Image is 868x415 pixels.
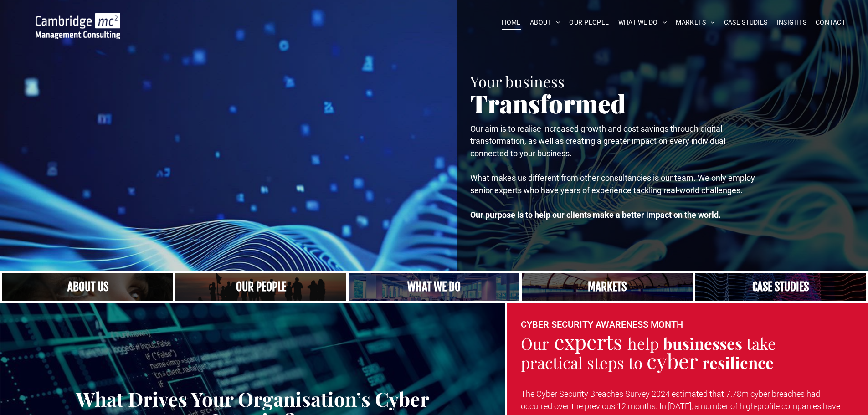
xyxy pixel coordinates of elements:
[521,333,776,374] span: take practical steps to
[647,347,698,374] span: cyber
[695,273,866,301] a: CASE STUDIES | See an Overview of All Our Case Studies | Cambridge Management Consulting
[702,352,774,373] strong: resilience
[565,15,613,30] a: OUR PEOPLE
[36,14,120,24] a: Your Business Transformed | Cambridge Management Consulting
[470,124,725,158] span: Our aim is to realise increased growth and cost savings through digital transformation, as well a...
[521,319,683,330] font: CYBER SECURITY AWARENESS MONTH
[554,328,622,355] span: experts
[663,333,742,354] strong: businesses
[470,71,565,91] span: Your business
[521,333,549,354] span: Our
[470,86,626,120] span: Transformed
[614,15,672,30] a: WHAT WE DO
[175,273,346,301] a: A crowd in silhouette at sunset, on a rise or lookout point
[525,15,565,30] a: ABOUT
[349,273,519,301] a: A yoga teacher lifting his whole body off the ground in the peacock pose
[719,15,772,30] a: CASE STUDIES
[2,273,173,301] a: Close up of woman's face, centered on her eyes
[627,333,659,354] span: help
[470,173,755,195] span: What makes us different from other consultancies is our team. We only employ senior experts who h...
[497,15,525,30] a: HOME
[811,15,850,30] a: CONTACT
[772,15,811,30] a: INSIGHTS
[470,210,721,220] strong: Our purpose is to help our clients make a better impact on the world.
[522,273,693,301] a: Our Markets | Cambridge Management Consulting
[671,15,719,30] a: MARKETS
[36,13,120,39] img: Go to Homepage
